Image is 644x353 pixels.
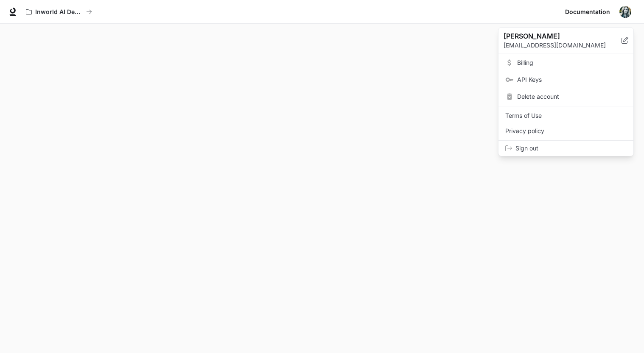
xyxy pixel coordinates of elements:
a: API Keys [500,72,632,87]
span: Sign out [515,144,627,153]
span: API Keys [517,75,627,84]
div: Delete account [500,89,632,104]
p: [PERSON_NAME] [504,31,608,41]
div: [PERSON_NAME][EMAIL_ADDRESS][DOMAIN_NAME] [498,28,633,53]
a: Billing [500,55,632,70]
span: Billing [517,58,627,67]
div: Sign out [498,141,633,156]
a: Privacy policy [500,123,632,139]
a: Terms of Use [500,108,632,123]
p: [EMAIL_ADDRESS][DOMAIN_NAME] [504,41,622,50]
span: Terms of Use [505,111,627,120]
span: Privacy policy [505,127,627,135]
span: Delete account [517,92,627,101]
